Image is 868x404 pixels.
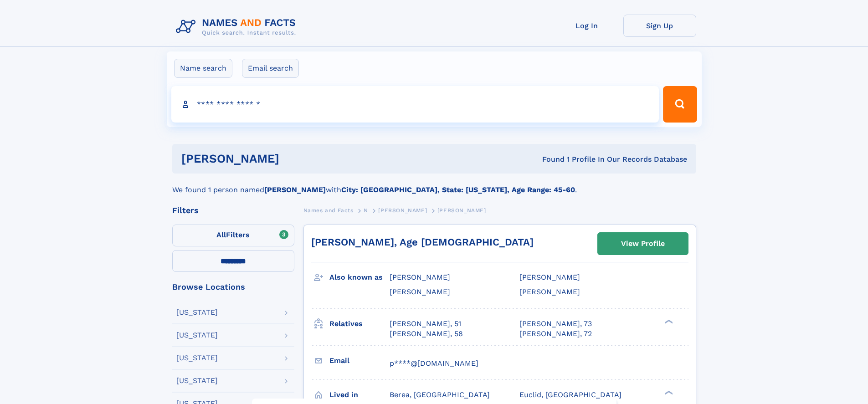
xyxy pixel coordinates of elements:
a: Log In [550,15,623,37]
a: [PERSON_NAME], 73 [519,319,592,329]
label: Name search [174,59,232,78]
a: [PERSON_NAME], 58 [390,329,463,339]
h3: Also known as [329,270,390,285]
div: ❯ [663,389,673,395]
h3: Relatives [329,316,390,332]
span: [PERSON_NAME] [390,287,450,296]
a: View Profile [598,233,688,255]
span: [PERSON_NAME] [437,207,486,214]
span: N [364,207,368,214]
b: City: [GEOGRAPHIC_DATA], State: [US_STATE], Age Range: 45-60 [341,185,575,194]
div: [US_STATE] [176,332,218,339]
div: We found 1 person named with . [172,174,696,195]
span: [PERSON_NAME] [378,207,427,214]
label: Email search [242,59,299,78]
span: Berea, [GEOGRAPHIC_DATA] [390,390,490,399]
div: Filters [172,206,294,215]
div: Found 1 Profile In Our Records Database [411,154,687,164]
div: [US_STATE] [176,309,218,316]
button: Search Button [663,86,697,123]
div: Browse Locations [172,283,294,291]
span: [PERSON_NAME] [519,273,580,281]
a: [PERSON_NAME] [378,205,427,216]
h3: Email [329,353,390,368]
span: Euclid, [GEOGRAPHIC_DATA] [519,390,621,399]
div: View Profile [621,233,665,254]
img: Logo Names and Facts [172,15,303,39]
div: [US_STATE] [176,354,218,362]
a: [PERSON_NAME], 51 [390,319,461,329]
span: All [216,230,226,239]
a: N [364,205,368,216]
a: Sign Up [623,15,696,37]
a: [PERSON_NAME], 72 [519,329,592,339]
input: search input [171,86,659,123]
a: [PERSON_NAME], Age [DEMOGRAPHIC_DATA] [311,236,534,248]
span: [PERSON_NAME] [519,287,580,296]
span: [PERSON_NAME] [390,273,450,281]
div: [US_STATE] [176,377,218,384]
a: Names and Facts [303,205,354,216]
h1: [PERSON_NAME] [181,153,411,164]
b: [PERSON_NAME] [264,185,326,194]
div: ❯ [663,318,673,324]
h3: Lived in [329,387,390,403]
label: Filters [172,225,294,246]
